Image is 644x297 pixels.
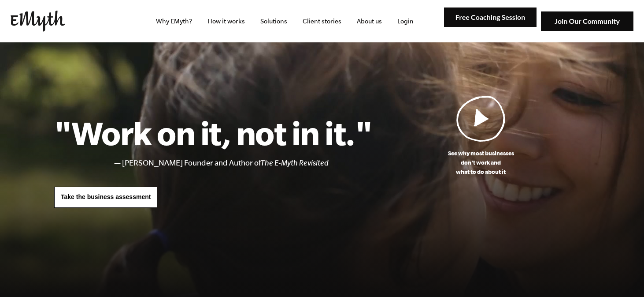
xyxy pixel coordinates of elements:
[122,157,372,169] li: [PERSON_NAME] Founder and Author of
[54,187,157,208] a: Take the business assessment
[61,193,151,200] span: Take the business assessment
[444,8,537,27] img: Free Coaching Session
[456,95,506,142] img: Play Video
[372,95,590,177] a: See why most businessesdon't work andwhat to do about it
[448,233,644,297] iframe: Chat Widget
[11,11,65,32] img: EMyth
[541,11,633,31] img: Join Our Community
[54,113,372,152] h1: "Work on it, not in it."
[372,149,590,177] p: See why most businesses don't work and what to do about it
[261,158,329,167] i: The E-Myth Revisited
